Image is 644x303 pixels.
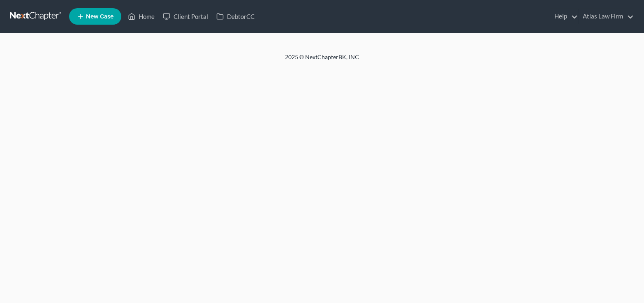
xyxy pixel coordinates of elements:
a: DebtorCC [212,9,259,24]
a: Client Portal [159,9,212,24]
a: Home [124,9,159,24]
a: Atlas Law Firm [579,9,634,24]
div: 2025 © NextChapterBK, INC [88,53,556,68]
new-legal-case-button: New Case [69,8,121,25]
a: Help [550,9,578,24]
